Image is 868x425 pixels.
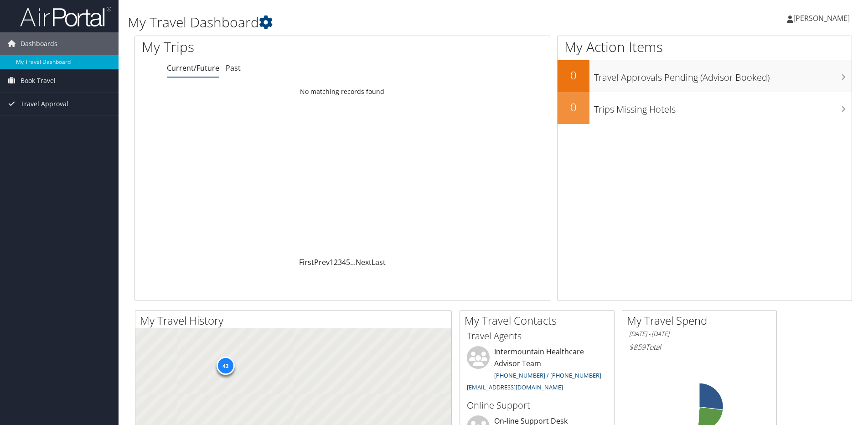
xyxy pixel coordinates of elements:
[594,98,852,116] h3: Trips Missing Hotels
[140,313,451,328] h2: My Travel History
[350,257,356,267] span: …
[216,357,234,375] div: 43
[627,313,776,328] h2: My Travel Spend
[338,257,342,267] a: 3
[135,83,550,100] td: No matching records found
[558,60,852,92] a: 0Travel Approvals Pending (Advisor Booked)
[594,67,852,84] h3: Travel Approvals Pending (Advisor Booked)
[787,5,859,32] a: [PERSON_NAME]
[330,257,334,267] a: 1
[142,37,370,57] h1: My Trips
[21,93,68,115] span: Travel Approval
[20,6,111,27] img: airportal-logo.png
[629,342,646,352] span: $859
[494,371,601,379] a: [PHONE_NUMBER] / [PHONE_NUMBER]
[467,383,563,391] a: [EMAIL_ADDRESS][DOMAIN_NAME]
[558,67,589,83] h2: 0
[629,342,770,352] h6: Total
[356,257,372,267] a: Next
[299,257,314,267] a: First
[629,330,770,338] h6: [DATE] - [DATE]
[226,63,241,73] a: Past
[558,99,589,115] h2: 0
[21,69,56,92] span: Book Travel
[467,330,607,342] h3: Travel Agents
[167,63,219,73] a: Current/Future
[467,399,607,412] h3: Online Support
[558,92,852,124] a: 0Trips Missing Hotels
[465,313,614,328] h2: My Travel Contacts
[372,257,386,267] a: Last
[462,346,612,395] li: Intermountain Healthcare Advisor Team
[21,32,57,55] span: Dashboards
[346,257,350,267] a: 5
[334,257,338,267] a: 2
[128,13,615,32] h1: My Travel Dashboard
[342,257,346,267] a: 4
[793,13,850,23] span: [PERSON_NAME]
[558,37,852,57] h1: My Action Items
[314,257,330,267] a: Prev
